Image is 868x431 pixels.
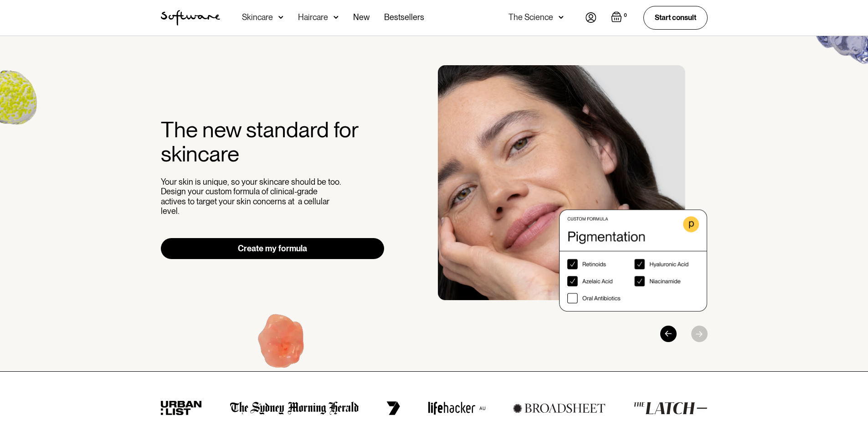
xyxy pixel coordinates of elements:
[230,401,359,415] img: the Sydney morning herald logo
[161,401,202,415] img: urban list logo
[161,177,343,216] p: Your skin is unique, so your skincare should be too. Design your custom formula of clinical-grade...
[559,13,564,22] img: arrow down
[513,403,606,413] img: broadsheet logo
[622,11,629,20] div: 0
[161,118,385,166] h2: The new standard for skincare
[428,401,485,415] img: lifehacker logo
[161,10,220,26] img: Software Logo
[334,13,339,22] img: arrow down
[508,13,553,22] div: The Science
[298,13,328,22] div: Haircare
[161,238,385,259] a: Create my formula
[242,13,273,22] div: Skincare
[611,11,629,24] a: Open empty cart
[643,6,708,29] a: Start consult
[633,402,707,415] img: the latch logo
[278,13,283,22] img: arrow down
[660,326,677,342] div: Previous slide
[161,10,220,26] a: home
[226,290,339,402] img: Hydroquinone (skin lightening agent)
[438,65,708,312] div: 3 / 3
